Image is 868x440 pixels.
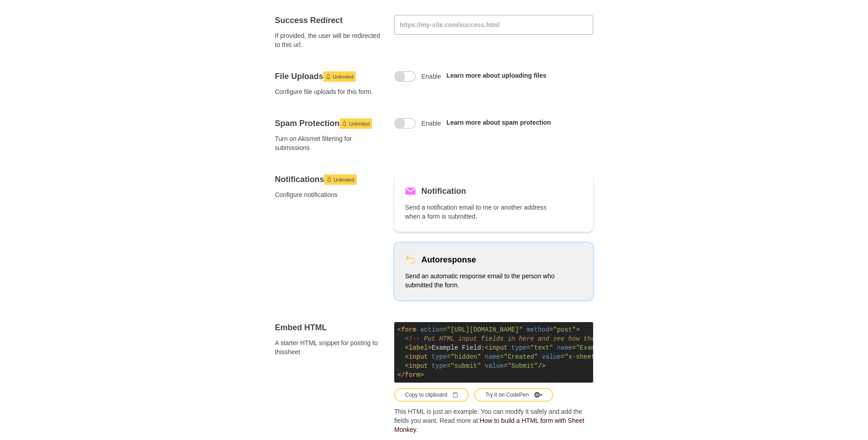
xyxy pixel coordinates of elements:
[542,353,561,360] span: value
[553,326,576,333] span: "post"
[421,185,466,197] h5: Notification
[409,344,428,351] span: label
[394,417,584,433] a: How to build a HTML form with Sheet Monkey
[447,362,450,370] span: =
[334,174,354,185] span: Unlimited
[275,190,383,199] span: Configure notifications
[557,344,572,351] span: name
[275,118,383,129] h4: Spam Protection
[405,335,686,342] span: <!-- Put HTML input fields in here and see how they fill up your sheet -->
[326,177,332,182] svg: Launch
[405,186,416,197] svg: Mail
[527,344,530,351] span: =
[405,371,420,379] span: form
[394,15,593,35] input: https://my-site.com/success.html
[474,388,553,402] button: Try it on CodePen
[405,353,409,360] span: <
[527,326,549,333] span: method
[538,362,546,370] span: />
[565,353,690,360] span: "x-sheetmonkey-current-date-time"
[409,362,428,370] span: input
[405,391,458,399] div: Copy to clipboard
[500,353,504,360] span: =
[421,72,441,81] span: Enable
[443,326,447,333] span: =
[549,326,553,333] span: =
[576,326,580,333] span: >
[447,353,450,360] span: =
[401,326,416,333] span: form
[576,344,637,351] span: "Example Header"
[504,353,538,360] span: "Created"
[485,353,500,360] span: name
[405,254,416,265] svg: Revert
[453,392,458,398] svg: Clipboard
[394,388,469,402] button: Copy to clipboardClipboard
[572,344,576,351] span: =
[394,322,593,383] code: Example Field:
[405,344,409,351] span: <
[485,344,488,351] span: <
[397,371,405,379] span: </
[420,326,443,333] span: action
[275,134,383,152] span: Turn on Akismet filtering for submissions
[485,362,504,370] span: value
[405,203,557,221] p: Send a notification email to me or another address when a form is submitted.
[451,353,481,360] span: "hidden"
[485,391,542,399] div: Try it on CodePen
[504,362,507,370] span: =
[275,87,383,96] span: Configure file uploads for this form.
[447,326,523,333] span: "[URL][DOMAIN_NAME]"
[342,121,347,126] svg: Launch
[409,353,428,360] span: input
[447,119,551,126] a: Learn more about spam protection
[432,362,447,370] span: type
[447,72,547,79] a: Learn more about uploading files
[508,362,538,370] span: "Submit"
[275,15,383,26] h4: Success Redirect
[421,253,476,266] h5: Autoresponse
[451,362,481,370] span: "submit"
[489,344,508,351] span: input
[275,322,383,333] h4: Embed HTML
[333,71,354,82] span: Unlimited
[325,74,331,79] svg: Launch
[421,119,441,128] span: Enable
[511,344,527,351] span: type
[275,338,383,356] span: A starter HTML snippet for posting to this sheet
[428,344,431,351] span: >
[275,174,383,185] h4: Notifications
[349,118,370,129] span: Unlimited
[275,71,383,82] h4: File Uploads
[561,353,564,360] span: =
[394,407,593,434] p: This HTML is just an example. You can modify it safely and add the fields you want. Read more at: .
[405,362,409,370] span: <
[275,31,383,49] span: If provided, the user will be redirected to this url.
[432,353,447,360] span: type
[397,326,401,333] span: <
[405,271,557,290] p: Send an automatic response email to the person who submitted the form.
[420,371,424,379] span: >
[530,344,553,351] span: "text"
